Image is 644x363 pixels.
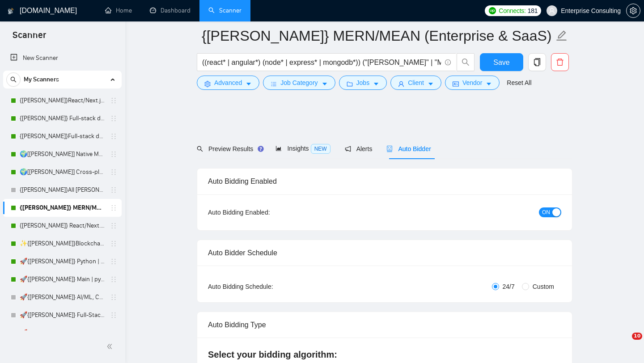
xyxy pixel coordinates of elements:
span: Save [493,57,509,68]
span: setting [204,80,211,87]
div: Tooltip anchor [257,145,265,153]
button: copy [528,53,546,71]
button: folderJobscaret-down [339,76,387,90]
span: ON [542,207,550,217]
div: Auto Bidding Enabled: [208,207,326,217]
span: 24/7 [499,282,518,291]
span: search [7,76,20,83]
span: delete [551,58,568,66]
span: search [197,146,203,152]
button: barsJob Categorycaret-down [263,76,335,90]
span: holder [110,97,117,104]
a: {[PERSON_NAME]} Full-stack devs WW - pain point [20,110,105,127]
a: 🚀{[PERSON_NAME]} Python | Django | AI / [20,253,105,270]
span: holder [110,151,117,158]
a: homeHome [105,7,132,14]
span: 10 [632,333,642,340]
span: double-left [106,342,115,351]
a: New Scanner [10,49,114,67]
a: 🌍[[PERSON_NAME]] Cross-platform Mobile WW [20,163,105,181]
a: {[PERSON_NAME]}Full-stack devs WW (<1 month) - pain point [20,127,105,145]
span: holder [110,204,117,211]
span: holder [110,115,117,122]
span: holder [110,133,117,140]
span: info-circle [445,59,451,65]
a: ✨{[PERSON_NAME]}Blockchain WW [20,235,105,253]
span: folder [347,80,353,87]
a: 🚀{[PERSON_NAME]} Full-Stack Python (Backend + Frontend) [20,306,105,324]
a: {[PERSON_NAME]} MERN/MEAN (Enterprise & SaaS) [20,199,105,217]
span: Advanced [214,78,242,88]
span: holder [110,240,117,247]
li: New Scanner [3,49,122,67]
span: Alerts [345,145,373,152]
a: searchScanner [208,7,241,14]
span: holder [110,276,117,283]
span: edit [556,30,568,42]
span: Connects: [499,6,525,16]
span: holder [110,258,117,265]
span: Preview Results [197,145,261,152]
a: setting [626,7,640,14]
span: caret-down [246,80,252,87]
span: Client [408,78,424,88]
span: Custom [529,282,558,291]
a: 🚀{[PERSON_NAME]} Python AI/ML Integrations [20,324,105,342]
span: idcard [453,80,459,87]
span: Scanner [5,29,53,47]
button: search [6,72,21,87]
a: 🚀{[PERSON_NAME]} AI/ML, Custom Models, and LLM Development [20,288,105,306]
button: delete [551,53,569,71]
a: dashboardDashboard [150,7,191,14]
span: copy [529,58,546,66]
div: Auto Bidding Schedule: [208,282,326,291]
a: {[PERSON_NAME]} React/Next.js/Node.js (Long-term, All Niches) [20,217,105,235]
a: 🚀{[PERSON_NAME]} Main | python | django | AI (+less than 30 h) [20,270,105,288]
div: Auto Bidding Enabled [208,169,561,194]
div: Auto Bidding Type [208,312,561,338]
img: logo [8,4,14,18]
span: caret-down [373,80,379,87]
img: upwork-logo.png [489,7,496,14]
a: {[PERSON_NAME]}React/Next.js/Node.js (Long-term, All Niches) [20,92,105,110]
span: My Scanners [24,71,59,89]
span: holder [110,169,117,176]
span: Auto Bidder [386,145,431,152]
span: robot [386,146,393,152]
span: caret-down [428,80,434,87]
span: 181 [528,6,538,16]
span: setting [627,7,640,14]
button: idcardVendorcaret-down [445,76,500,90]
iframe: Intercom live chat [614,333,635,354]
input: Scanner name... [202,25,554,47]
button: userClientcaret-down [390,76,441,90]
button: search [457,53,475,71]
div: Auto Bidder Schedule [208,240,561,266]
span: holder [110,312,117,319]
a: {[PERSON_NAME]}All [PERSON_NAME] - web [НАДО ПЕРЕДЕЛАТЬ] [20,181,105,199]
span: Vendor [462,78,482,88]
input: Search Freelance Jobs... [202,57,441,68]
button: setting [626,4,640,18]
button: settingAdvancedcaret-down [197,76,259,90]
span: area-chart [275,145,282,152]
a: 🌍[[PERSON_NAME]] Native Mobile WW [20,145,105,163]
span: holder [110,186,117,194]
span: NEW [311,144,330,154]
span: search [457,58,474,66]
span: caret-down [486,80,492,87]
a: Reset All [507,78,531,88]
span: notification [345,146,351,152]
span: caret-down [322,80,328,87]
button: Save [480,53,523,71]
h4: Select your bidding algorithm: [208,348,561,361]
span: user [549,8,555,14]
span: holder [110,294,117,301]
span: bars [271,80,277,87]
span: holder [110,329,117,337]
span: holder [110,222,117,229]
span: user [398,80,404,87]
span: Jobs [356,78,370,88]
span: Insights [275,145,330,152]
span: Job Category [280,78,318,88]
